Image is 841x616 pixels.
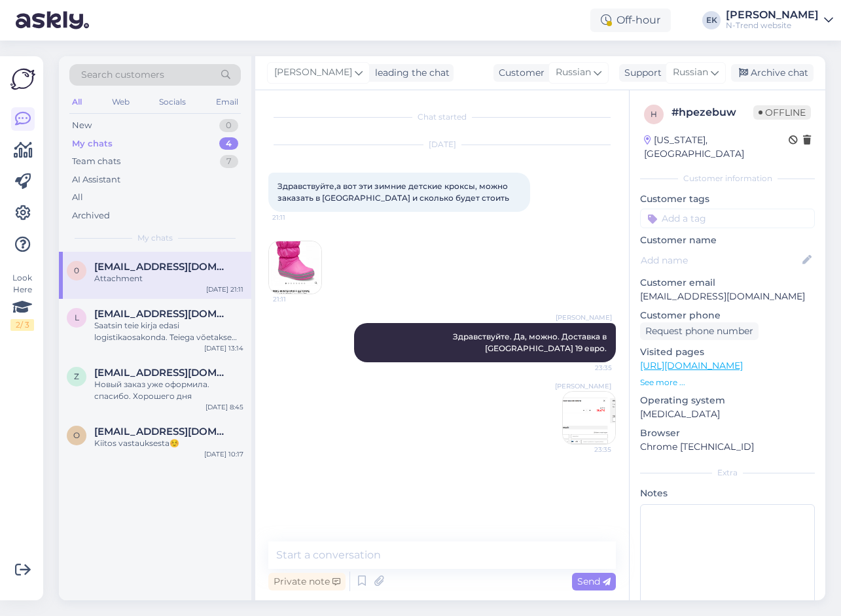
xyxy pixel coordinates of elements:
span: Здравствуйте. Да, можно. Доставка в [GEOGRAPHIC_DATA] 19 евро. [453,332,609,353]
p: Customer tags [640,192,815,206]
p: Customer name [640,233,815,247]
div: All [72,191,83,204]
p: [EMAIL_ADDRESS][DOMAIN_NAME] [640,290,815,303]
span: lukasevicairina@inbox.lv [94,308,230,320]
div: [DATE] 21:11 [206,284,243,294]
div: Customer information [640,173,815,184]
div: Extra [640,467,815,479]
div: AI Assistant [72,173,120,186]
div: Archived [72,209,110,222]
div: [DATE] 13:14 [204,343,243,353]
div: Web [109,94,132,111]
p: Operating system [640,394,815,407]
p: Customer phone [640,309,815,322]
p: Browser [640,426,815,440]
div: New [72,119,92,132]
span: Send [577,575,611,587]
span: 0 [74,265,79,275]
img: Attachment [563,392,615,444]
img: Attachment [269,241,321,294]
div: Attachment [94,273,243,284]
div: Off-hour [590,9,671,32]
span: Здравствуйте,а вот эти зимние детские кроксы, можно заказать в [GEOGRAPHIC_DATA] и сколько будет ... [277,181,510,203]
span: [PERSON_NAME] [274,65,352,80]
span: o [73,430,80,440]
span: [PERSON_NAME] [556,313,612,322]
div: EK [702,11,721,29]
p: Visited pages [640,345,815,359]
span: [PERSON_NAME] [555,381,611,391]
span: 0669236575a@gmail.com [94,261,230,273]
span: Russian [673,65,708,80]
div: Kiitos vastauksesta☺️ [94,437,243,449]
div: # hpezebuw [671,105,753,120]
div: Look Here [10,272,34,331]
div: Saatsin teie kirja edasi logistikaosakonda. Teiega võetakse ühendust. [94,320,243,343]
div: 0 [219,119,238,132]
div: Chat started [268,111,616,123]
div: [DATE] 8:45 [206,402,243,412]
span: outijaanakorkiakoski@gmail.com [94,426,230,437]
div: Archive chat [731,64,814,82]
span: Russian [556,65,591,80]
p: See more ... [640,377,815,388]
div: N-Trend website [726,20,819,31]
div: 2 / 3 [10,319,34,331]
span: z [74,371,79,381]
span: Search customers [81,68,164,82]
img: Askly Logo [10,67,35,92]
input: Add name [641,253,800,267]
span: 21:11 [273,294,322,304]
div: 4 [219,137,238,150]
p: Notes [640,487,815,500]
div: Request phone number [640,322,759,340]
div: [US_STATE], [GEOGRAPHIC_DATA] [644,133,789,161]
div: My chats [72,137,113,150]
p: Customer email [640,276,815,290]
div: Support [619,66,662,80]
p: [MEDICAL_DATA] [640,407,815,421]
div: All [69,94,84,111]
span: Offline [753,105,811,120]
span: l [75,313,79,322]
div: Customer [493,66,545,80]
div: [PERSON_NAME] [726,10,819,20]
a: [URL][DOMAIN_NAME] [640,360,743,371]
span: My chats [137,232,173,244]
div: Private note [268,573,346,590]
span: 23:35 [562,445,611,454]
div: Новый заказ уже оформила. спасибо. Хорошего дня [94,379,243,402]
div: leading the chat [370,66,450,80]
a: [PERSON_NAME]N-Trend website [726,10,833,31]
div: [DATE] [268,139,616,150]
span: 21:11 [272,213,321,222]
p: Chrome [TECHNICAL_ID] [640,440,815,454]
input: Add a tag [640,209,815,228]
div: 7 [220,155,238,168]
div: Socials [156,94,188,111]
div: [DATE] 10:17 [204,449,243,459]
span: zuu1@bk.ru [94,367,230,379]
span: 23:35 [563,363,612,373]
div: Email [213,94,241,111]
span: h [651,109,657,119]
div: Team chats [72,155,120,168]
